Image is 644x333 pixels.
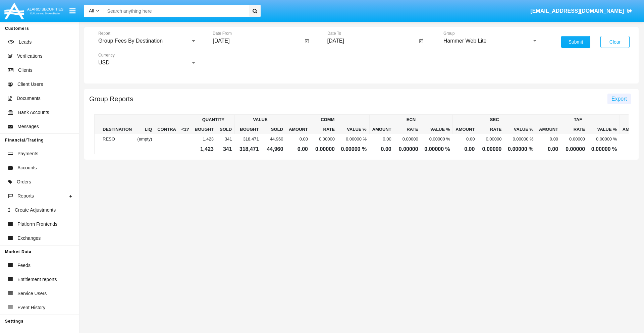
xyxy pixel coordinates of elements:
th: <1? [179,115,192,134]
td: 0.00 [536,134,561,144]
td: 0.00000 % [504,134,536,144]
span: Feeds [17,262,31,269]
a: [EMAIL_ADDRESS][DOMAIN_NAME] [527,2,636,20]
td: 341 [216,144,235,154]
td: 318,471 [235,144,262,154]
td: 0.00 [369,144,394,154]
th: DESTINATION [100,115,135,134]
span: All [89,8,94,13]
span: USD [98,60,110,65]
td: 0.00000 [311,134,337,144]
td: (empty) [135,134,155,144]
th: AMOUNT [453,124,478,134]
th: VALUE % [504,124,536,134]
th: COMM [286,115,369,125]
td: 0.00000 [561,144,588,154]
td: 44,960 [262,134,286,144]
th: ECN [369,115,453,125]
span: Reports [17,192,34,200]
th: Sold [262,124,286,134]
img: Logo image [3,1,64,21]
th: Sold [216,124,235,134]
td: 0.00000 % [337,134,369,144]
a: All [84,7,104,14]
td: 0.00000 [311,144,337,154]
td: 0.00000 % [421,144,453,154]
span: Client Users [17,81,43,88]
span: Payments [17,150,38,157]
td: 0.00000 % [588,144,620,154]
span: Bank Accounts [18,109,49,116]
span: Create Adjustments [15,207,56,214]
th: VALUE % [421,124,453,134]
td: 0.00000 [394,134,421,144]
input: Search [104,5,247,17]
td: 0.00000 % [504,144,536,154]
span: Service Users [17,290,47,297]
span: Accounts [17,164,37,171]
td: 0.00000 % [421,134,453,144]
th: AMOUNT [286,124,311,134]
button: Open calendar [417,37,425,45]
td: 1,423 [192,134,216,144]
th: VALUE % [337,124,369,134]
span: Group Fees By Destination [98,38,163,44]
th: TAF [536,115,620,125]
button: Export [607,94,631,104]
td: 0.00000 [477,134,504,144]
span: Messages [17,123,39,130]
td: 0.00000 % [337,144,369,154]
td: 318,471 [235,134,262,144]
button: Clear [600,36,630,48]
span: [EMAIL_ADDRESS][DOMAIN_NAME] [530,8,624,14]
th: AMOUNT [536,124,561,134]
th: Bought [235,124,262,134]
th: CONTRA [155,115,179,134]
button: Submit [561,36,590,48]
span: Verifications [17,53,42,60]
span: Event History [17,304,45,311]
td: RESO [100,134,135,144]
th: SEC [453,115,536,125]
th: LIQ [135,115,155,134]
span: Platform Frontends [17,221,57,228]
th: RATE [394,124,421,134]
th: VALUE [235,115,286,125]
td: 0.00 [286,144,311,154]
h5: Group Reports [89,96,133,102]
th: RATE [561,124,588,134]
span: Export [611,96,627,102]
span: Documents [17,95,41,102]
span: Exchanges [17,235,41,242]
span: Entitlement reports [17,276,57,283]
th: Bought [192,124,216,134]
span: Leads [19,39,32,46]
td: 0.00 [369,134,394,144]
td: 0.00000 [561,134,588,144]
th: AMOUNT [369,124,394,134]
td: 0.00 [286,134,311,144]
span: Clients [18,67,33,74]
th: RATE [311,124,337,134]
th: VALUE % [588,124,620,134]
td: 0.00000 [394,144,421,154]
td: 0.00000 [477,144,504,154]
td: 0.00 [536,144,561,154]
td: 341 [216,134,235,144]
th: RATE [477,124,504,134]
td: 0.00000 % [588,134,620,144]
td: 0.00 [453,144,478,154]
td: 0.00 [453,134,478,144]
td: 44,960 [262,144,286,154]
button: Open calendar [303,37,311,45]
th: QUANTITY [192,115,235,125]
span: Orders [17,178,31,185]
td: 1,423 [192,144,216,154]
